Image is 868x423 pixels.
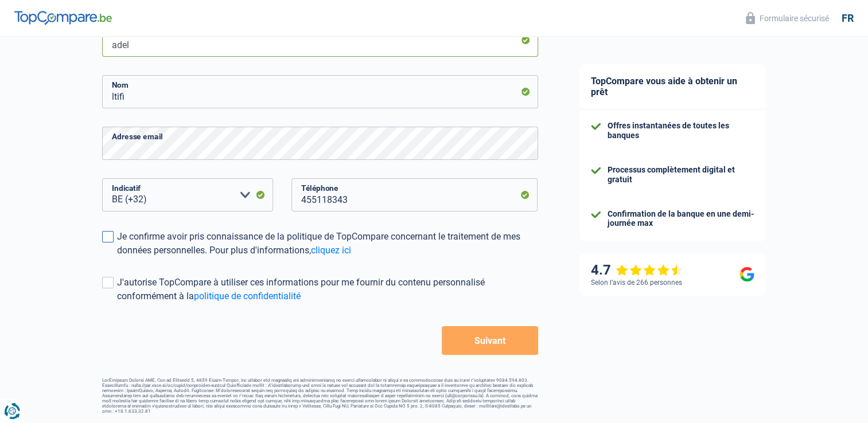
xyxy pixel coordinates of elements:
[842,12,854,25] div: fr
[117,230,538,257] div: Je confirme avoir pris connaissance de la politique de TopCompare concernant le traitement de mes...
[442,326,538,355] button: Suivant
[579,64,766,109] div: TopCompare vous aide à obtenir un prêt
[117,276,538,303] div: J'autorise TopCompare à utiliser ces informations pour me fournir du contenu personnalisé conform...
[291,178,538,211] input: 401020304
[608,209,754,229] div: Confirmation de la banque en une demi-journée max
[591,279,682,287] div: Selon l’avis de 266 personnes
[608,165,754,185] div: Processus complètement digital et gratuit
[739,9,836,28] button: Formulaire sécurisé
[194,291,301,301] a: politique de confidentialité
[14,11,112,25] img: TopCompare Logo
[591,262,683,279] div: 4.7
[608,121,754,140] div: Offres instantanées de toutes les banques
[311,245,351,256] a: cliquez ici
[102,378,538,414] footer: LorEmipsum Dolorsi AME, Con ad Elitsedd 5, 4859 Eiusm-Tempor, inc utlabor etd magnaaliq eni admin...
